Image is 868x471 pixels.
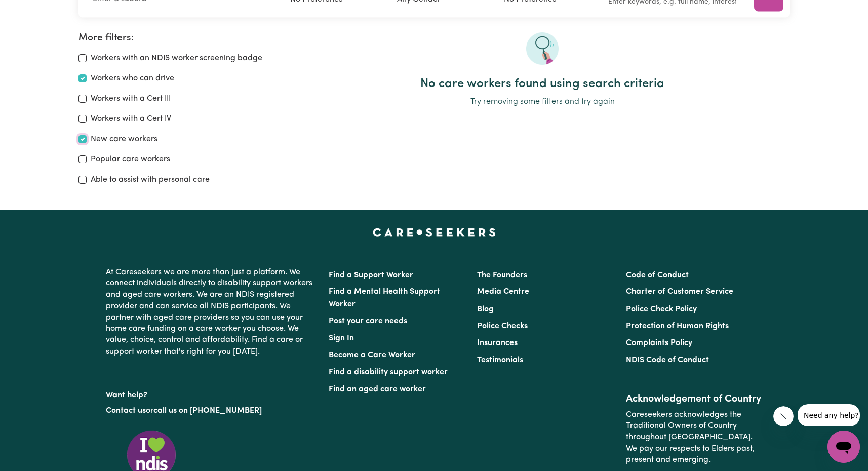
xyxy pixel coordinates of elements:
[329,288,440,308] a: Find a Mental Health Support Worker
[477,356,523,364] a: Testimonials
[329,368,448,376] a: Find a disability support worker
[295,77,790,92] h2: No care workers found using search criteria
[626,405,762,470] p: Careseekers acknowledges the Traditional Owners of Country throughout [GEOGRAPHIC_DATA]. We pay o...
[373,228,496,236] a: Careseekers home page
[295,96,790,108] p: Try removing some filters and try again
[329,271,413,279] a: Find a Support Worker
[329,351,415,359] a: Become a Care Worker
[153,407,262,415] a: call us on [PHONE_NUMBER]
[626,322,729,330] a: Protection of Human Rights
[477,322,528,330] a: Police Checks
[91,93,171,105] label: Workers with a Cert III
[91,72,174,84] label: Workers who can drive
[91,52,262,64] label: Workers with an NDIS worker screening badge
[91,113,171,125] label: Workers with a Cert IV
[626,288,733,296] a: Charter of Customer Service
[477,271,527,279] a: The Founders
[329,385,426,393] a: Find an aged care worker
[106,401,317,420] p: or
[626,305,697,313] a: Police Check Policy
[477,288,529,296] a: Media Centre
[91,174,210,186] label: Able to assist with personal care
[91,153,170,165] label: Popular care workers
[798,404,860,426] iframe: Message from company
[626,356,709,364] a: NDIS Code of Conduct
[626,339,692,347] a: Complaints Policy
[329,317,407,325] a: Post your care needs
[78,32,284,44] h2: More filters:
[626,271,689,279] a: Code of Conduct
[106,263,317,361] p: At Careseekers we are more than just a platform. We connect individuals directly to disability su...
[106,407,146,415] a: Contact us
[773,406,794,426] iframe: Close message
[827,431,860,463] iframe: Button to launch messaging window
[477,305,494,313] a: Blog
[329,334,354,342] a: Sign In
[477,339,518,347] a: Insurances
[91,133,157,145] label: New care workers
[626,393,762,405] h2: Acknowledgement of Country
[106,386,317,401] p: Want help?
